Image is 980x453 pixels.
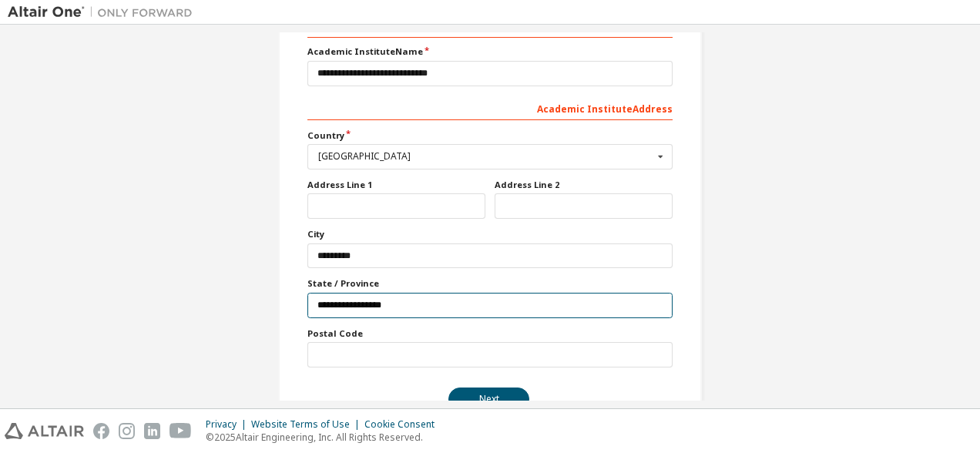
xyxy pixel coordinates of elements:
[318,152,653,161] div: [GEOGRAPHIC_DATA]
[144,423,160,439] img: linkedin.svg
[307,277,673,290] label: State / Province
[93,423,109,439] img: facebook.svg
[307,228,673,240] label: City
[495,179,673,191] label: Address Line 2
[307,45,673,58] label: Academic Institute Name
[251,418,364,431] div: Website Terms of Use
[307,96,673,120] div: Academic Institute Address
[307,327,673,340] label: Postal Code
[448,388,529,411] button: Next
[364,418,444,431] div: Cookie Consent
[5,423,84,439] img: altair_logo.svg
[8,5,200,20] img: Altair One
[206,431,444,444] p: © 2025 Altair Engineering, Inc. All Rights Reserved.
[169,423,192,439] img: youtube.svg
[307,129,673,142] label: Country
[206,418,251,431] div: Privacy
[119,423,135,439] img: instagram.svg
[307,179,485,191] label: Address Line 1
